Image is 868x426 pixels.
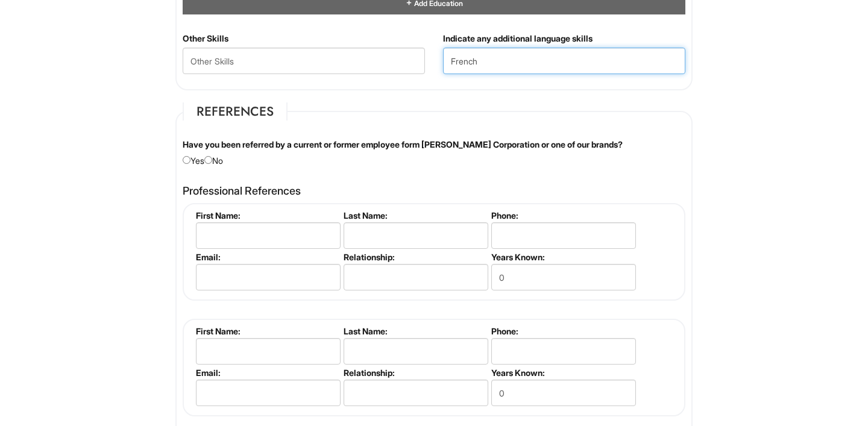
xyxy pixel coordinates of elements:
label: Years Known: [491,368,634,378]
label: Other Skills [183,33,228,45]
label: Have you been referred by a current or former employee form [PERSON_NAME] Corporation or one of o... [183,139,623,151]
label: Years Known: [491,252,634,262]
label: Phone: [491,210,634,221]
label: First Name: [196,210,339,221]
label: Relationship: [344,368,486,378]
label: Email: [196,368,339,378]
label: Relationship: [344,252,486,262]
label: Indicate any additional language skills [443,33,593,45]
label: Phone: [491,326,634,336]
label: Email: [196,252,339,262]
label: Last Name: [344,326,486,336]
input: Additional Language Skills [443,48,685,74]
input: Other Skills [183,48,425,74]
label: Last Name: [344,210,486,221]
div: Yes No [174,139,694,167]
h4: Professional References [183,185,685,197]
label: First Name: [196,326,339,336]
legend: References [183,102,288,121]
